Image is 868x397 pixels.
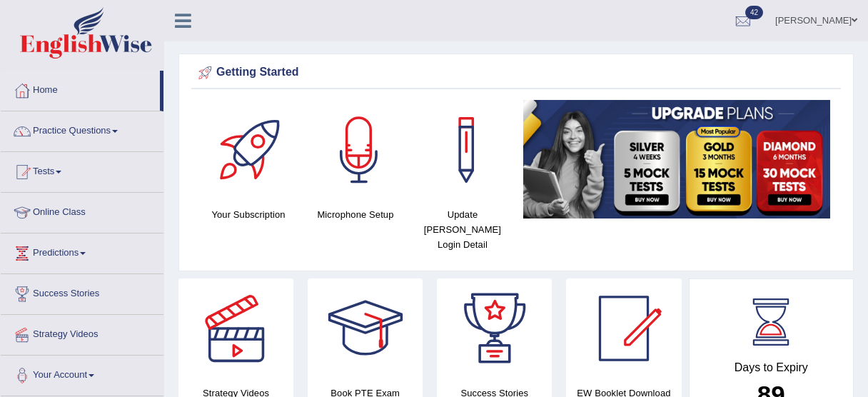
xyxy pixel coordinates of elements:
a: Tests [1,152,163,188]
a: Practice Questions [1,111,163,147]
a: Success Stories [1,274,163,310]
h4: Days to Expiry [705,361,838,374]
a: Your Account [1,356,163,391]
h4: Microphone Setup [309,207,402,222]
a: Predictions [1,233,163,269]
span: 42 [745,6,763,19]
div: Getting Started [195,62,837,84]
img: small5.jpg [523,100,830,218]
h4: Update [PERSON_NAME] Login Detail [416,207,509,252]
a: Online Class [1,193,163,228]
a: Strategy Videos [1,315,163,351]
h4: Your Subscription [202,207,295,222]
a: Home [1,71,160,106]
